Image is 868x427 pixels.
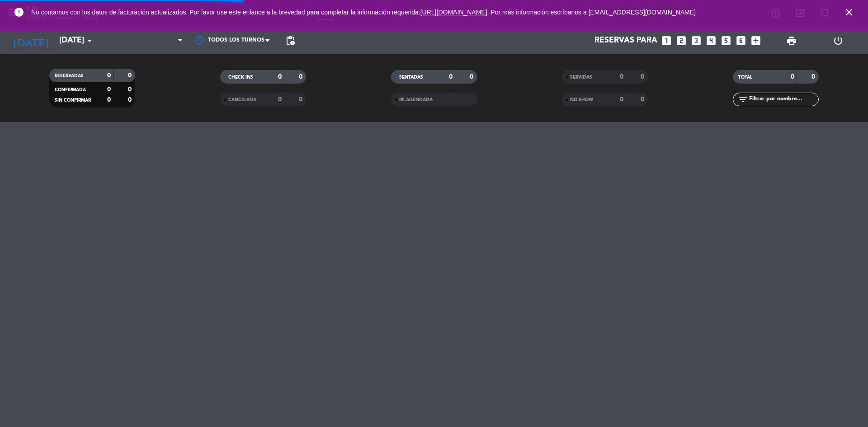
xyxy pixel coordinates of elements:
[55,74,84,78] span: RESERVADAS
[737,94,748,105] i: filter_list
[735,35,747,47] i: looks_6
[570,75,592,80] span: SERVIDAS
[228,98,256,102] span: CANCELADA
[420,9,487,16] a: [URL][DOMAIN_NAME]
[299,74,304,80] strong: 0
[690,35,702,47] i: looks_3
[675,35,687,47] i: looks_two
[594,36,657,45] span: Reservas para
[128,86,133,93] strong: 0
[748,94,818,104] input: Filtrar por nombre...
[487,9,696,16] a: . Por más información escríbanos a [EMAIL_ADDRESS][DOMAIN_NAME]
[641,74,646,80] strong: 0
[720,35,732,47] i: looks_5
[641,96,646,103] strong: 0
[844,7,854,18] i: close
[811,74,817,80] strong: 0
[786,35,797,46] span: print
[791,74,794,80] strong: 0
[833,35,844,46] i: power_settings_new
[705,35,717,47] i: looks_4
[278,74,282,80] strong: 0
[107,72,111,79] strong: 0
[14,7,24,18] i: error
[620,74,623,80] strong: 0
[470,74,475,80] strong: 0
[399,98,433,102] span: RE AGENDADA
[278,96,282,103] strong: 0
[31,9,696,16] span: No contamos con los datos de facturación actualizados. Por favor use este enlance a la brevedad p...
[55,88,86,92] span: CONFIRMADA
[128,72,133,79] strong: 0
[815,27,861,54] div: LOG OUT
[228,75,253,80] span: CHECK INS
[55,98,91,103] span: SIN CONFIRMAR
[107,97,111,103] strong: 0
[128,97,133,103] strong: 0
[399,75,423,80] span: SENTADAS
[299,96,304,103] strong: 0
[7,31,55,51] i: [DATE]
[449,74,453,80] strong: 0
[84,35,95,46] i: arrow_drop_down
[750,35,762,47] i: add_box
[285,35,296,46] span: pending_actions
[738,75,752,80] span: TOTAL
[620,96,623,103] strong: 0
[660,35,672,47] i: looks_one
[107,86,111,93] strong: 0
[570,98,593,102] span: NO SHOW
